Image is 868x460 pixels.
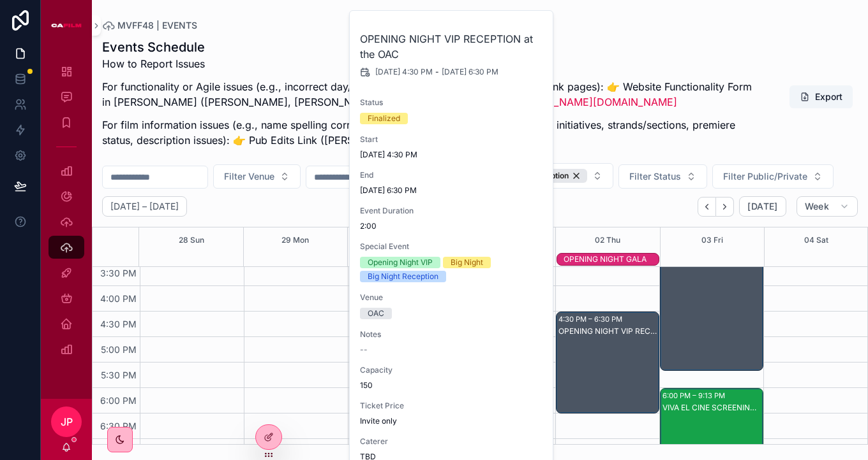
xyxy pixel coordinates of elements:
h1: Events Schedule [102,38,762,56]
button: Select Button [213,164,301,189]
div: Finalized [368,113,400,124]
span: 4:00 PM [97,293,140,304]
div: Big Night Reception [368,271,438,282]
span: - [435,67,439,77]
a: [URL][DOMAIN_NAME][DOMAIN_NAME] [481,96,677,108]
span: 150 [360,380,544,391]
span: Capacity [360,365,544,375]
div: VIVA EL CINE SCREENING & PARTY: Secret Agent [662,403,762,413]
span: Filter Venue [224,170,274,183]
img: App logo [51,15,82,36]
span: End [360,170,544,180]
div: OPENING NIGHT GALA [564,254,659,265]
span: [DATE] 6:30 PM [360,185,544,196]
span: [DATE] 6:30 PM [442,67,498,77]
div: 6:00 PM – 9:13 PM [662,389,728,402]
span: Event Duration [360,206,544,216]
span: 6:00 PM [97,395,140,406]
div: 4:30 PM – 6:30 PM [558,313,625,326]
span: Venue [360,292,544,303]
button: 03 Fri [701,227,723,253]
span: 5:00 PM [98,344,140,355]
button: Select Button [712,164,834,189]
span: Status [360,97,544,108]
span: Start [360,134,544,145]
span: Notes [360,329,544,340]
h2: [DATE] – [DATE] [110,200,179,213]
div: scrollable content [41,51,92,377]
button: Export [789,85,853,108]
button: Next [716,197,734,217]
button: Back [698,197,716,217]
span: Special Event [360,241,544,252]
div: OPENING NIGHT VIP RECEPTION at the OAC [558,326,658,336]
span: Ticket Price [360,401,544,411]
div: Big Night [451,257,483,268]
button: 02 Thu [595,227,620,253]
span: 6:30 PM [97,420,140,431]
h2: OPENING NIGHT VIP RECEPTION at the OAC [360,31,544,62]
span: 5:30 PM [98,370,140,380]
span: MVFF48 | EVENTS [117,19,197,32]
span: -- [360,345,368,355]
span: JP [61,414,73,429]
button: Week [797,196,858,217]
span: Invite only [360,416,544,426]
button: 04 Sat [804,227,828,253]
p: How to Report Issues [102,56,762,71]
button: 28 Sun [179,227,204,253]
p: For functionality or Agile issues (e.g., incorrect day/date/time/venue/pricing, broken links, bla... [102,79,762,110]
span: 4:30 PM [97,319,140,329]
span: [DATE] 4:30 PM [375,67,433,77]
div: OPENING NIGHT GALA [564,254,659,264]
span: Week [805,201,829,212]
span: Filter Status [629,170,681,183]
div: 4:30 PM – 6:30 PMOPENING NIGHT VIP RECEPTION at the OAC [557,312,659,413]
span: Filter Public/Private [723,170,807,183]
span: [DATE] 4:30 PM [360,150,544,160]
span: [DATE] [747,201,777,212]
p: For film information issues (e.g., name spelling corrections, grammar or data errors, incorrect i... [102,117,762,148]
div: 3:00 PM – 5:40 PMSPOTLIGHT: Hamnet [661,236,763,370]
span: 2:00 [360,221,544,231]
div: Opening Night VIP [368,257,433,268]
div: OAC [368,308,384,319]
button: 29 Mon [281,227,309,253]
a: MVFF48 | EVENTS [102,19,197,32]
button: Select Button [618,164,707,189]
button: [DATE] [739,196,786,217]
span: 3:30 PM [97,268,140,278]
span: Caterer [360,436,544,447]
